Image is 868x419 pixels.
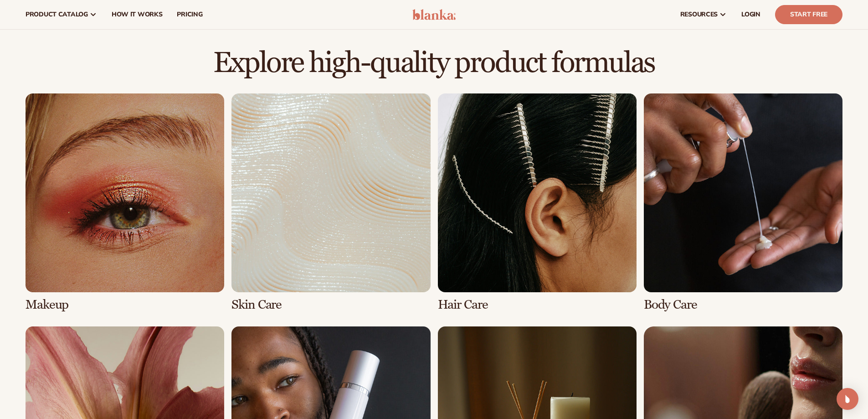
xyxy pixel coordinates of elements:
[231,298,430,312] h3: Skin Care
[775,5,842,24] a: Start Free
[177,11,202,18] span: pricing
[837,388,858,410] div: Open Intercom Messenger
[741,11,760,18] span: LOGIN
[412,9,456,20] img: logo
[26,48,842,78] h2: Explore high-quality product formulas
[438,93,637,312] div: 3 / 8
[112,11,163,18] span: How It Works
[26,93,224,312] div: 1 / 8
[26,11,88,18] span: product catalog
[26,298,224,312] h3: Makeup
[438,298,637,312] h3: Hair Care
[680,11,718,18] span: resources
[644,298,842,312] h3: Body Care
[644,93,842,312] div: 4 / 8
[231,93,430,312] div: 2 / 8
